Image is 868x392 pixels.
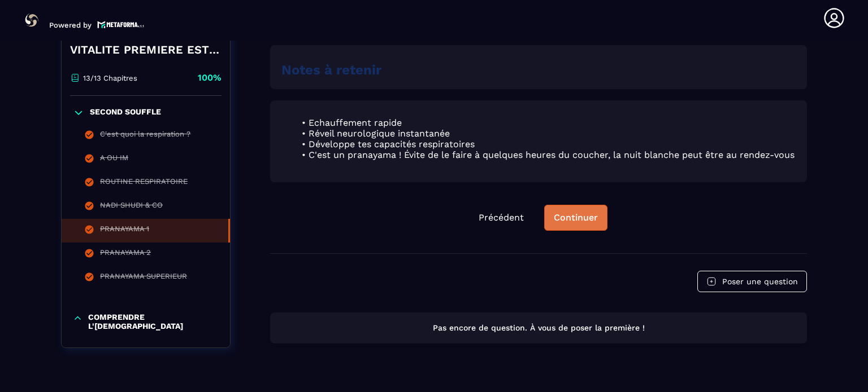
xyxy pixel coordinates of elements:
[90,107,161,118] p: SECOND SOUFFLE
[83,73,137,82] p: 13/13 Chapitres
[198,72,222,84] p: 100%
[544,205,607,231] button: Continuer
[470,205,533,230] button: Précédent
[295,149,796,160] li: C'est un pranayama ! Évite de le faire à quelques heures du coucher, la nuit blanche peut être au...
[100,201,163,213] div: NADI SHUDI & CO
[88,312,219,331] p: COMPRENDRE L'[DEMOGRAPHIC_DATA]
[100,272,187,284] div: PRANAYAMA SUPERIEUR
[100,177,188,190] div: ROUTINE RESPIRATOIRE
[23,11,41,29] img: logo-branding
[100,153,128,166] div: A OU IM
[100,130,190,142] div: C'est quoi la respiration ?
[100,224,149,237] div: PRANAYAMA 1
[49,21,92,29] p: Powered by
[697,271,807,292] button: Poser une question
[554,212,598,223] div: Continuer
[295,128,796,139] li: Réveil neurologique instantanée
[70,42,222,58] h4: VITALITE PREMIERE ESTRELLA
[295,139,796,149] li: Développe tes capacités respiratoires
[280,323,797,333] p: Pas encore de question. À vous de poser la première !
[281,62,381,78] strong: Notes à retenir
[295,117,796,128] li: Echauffement rapide
[97,20,145,29] img: logo
[100,248,151,261] div: PRANAYAMA 2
